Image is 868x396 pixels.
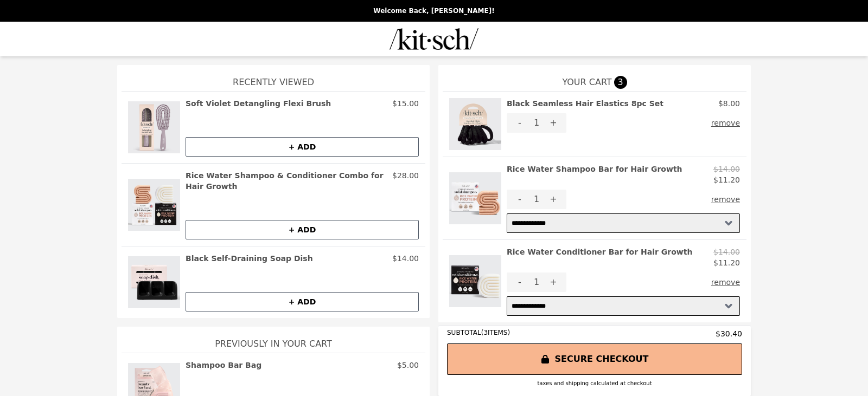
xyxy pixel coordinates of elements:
[481,329,510,336] span: ( 3 ITEMS)
[507,164,682,185] h2: Rice Water Shampoo Bar for Hair Growth
[122,327,425,353] h1: Previously In Your Cart
[186,292,419,311] button: + ADD
[186,170,388,192] h2: Rice Water Shampoo & Conditioner Combo for Hair Growth
[7,7,861,15] p: Welcome Back, [PERSON_NAME]!
[449,98,501,150] img: Black Seamless Hair Elastics 8pc Set
[507,190,533,209] button: -
[716,328,742,339] span: $30.40
[711,113,740,133] button: remove
[447,329,481,336] span: SUBTOTAL
[122,65,425,91] h1: Recently Viewed
[507,246,692,268] h2: Rice Water Conditioner Bar for Hair Growth
[713,164,740,174] p: $14.00
[540,272,566,292] button: +
[186,98,331,109] h2: Soft Violet Detangling Flexi Brush
[540,113,566,133] button: +
[449,246,501,316] img: Rice Water Conditioner Bar for Hair Growth
[713,257,740,268] p: $11.20
[713,174,740,185] p: $11.20
[562,76,611,89] span: YOUR CART
[718,98,740,109] p: $8.00
[533,113,540,133] div: 1
[507,296,740,316] select: Select a subscription option
[447,343,742,375] button: SECURE CHECKOUT
[392,170,419,192] p: $28.00
[186,253,313,264] h2: Black Self-Draining Soap Dish
[128,170,180,239] img: Rice Water Shampoo & Conditioner Combo for Hair Growth
[392,253,419,264] p: $14.00
[614,76,627,89] span: 3
[507,213,740,233] select: Select a subscription option
[507,113,533,133] button: -
[390,28,478,50] img: Brand Logo
[507,98,663,109] h2: Black Seamless Hair Elastics 8pc Set
[128,98,180,157] img: Soft Violet Detangling Flexi Brush
[128,253,180,311] img: Black Self-Draining Soap Dish
[392,98,419,109] p: $15.00
[533,272,540,292] div: 1
[533,190,540,209] div: 1
[186,360,261,371] h2: Shampoo Bar Bag
[186,220,419,239] button: + ADD
[449,164,501,233] img: Rice Water Shampoo Bar for Hair Growth
[186,137,419,157] button: + ADD
[397,360,419,371] p: $5.00
[540,190,566,209] button: +
[447,379,742,387] div: taxes and shipping calculated at checkout
[713,246,740,257] p: $14.00
[507,272,533,292] button: -
[711,190,740,209] button: remove
[711,272,740,292] button: remove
